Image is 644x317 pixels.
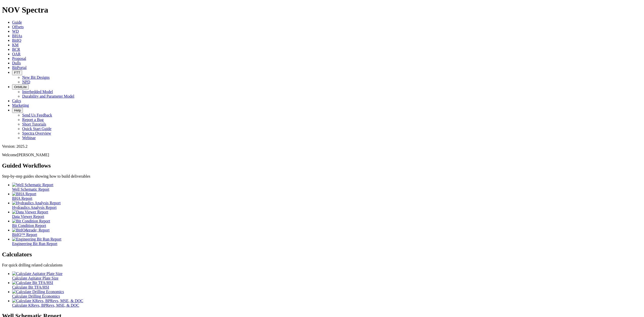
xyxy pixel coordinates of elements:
a: WD [12,29,19,33]
a: Interbedded Model [22,90,53,94]
a: OAR [12,52,21,56]
span: Data Viewer Report [12,214,44,219]
button: Help [12,108,23,113]
a: KM [12,43,19,47]
a: Guide [12,20,22,24]
h1: NOV Spectra [2,5,642,15]
a: Calculate Agitator Plate Size Calculate Agitator Plate Size [12,271,642,280]
a: BitPortal [12,65,27,70]
a: Bit Condition Report Bit Condition Report [12,219,642,228]
a: Calcs [12,99,21,103]
p: Welcome [2,153,642,157]
img: Calculate Agitator Plate Size [12,271,62,276]
div: Version: 2025.2 [2,144,642,149]
img: Engineering Bit Run Report [12,237,61,242]
span: Help [14,108,21,112]
a: BitIQ [12,38,21,43]
a: Proposal [12,56,26,61]
button: FTT [12,70,22,75]
a: Spectra Overview [22,131,51,135]
a: Calculate Drilling Economics Calculate Drilling Economics [12,290,642,298]
img: Calculate Drilling Economics [12,290,64,294]
a: Calculate KRevs, BPRevs, MSE, & DOC Calculate KRevs, BPRevs, MSE, & DOC [12,299,642,307]
h2: Guided Workflows [2,162,642,169]
a: BHAs [12,34,22,38]
a: Data Viewer Report Data Viewer Report [12,210,642,219]
img: Calculate Bit TFA/HSI [12,281,53,285]
a: Durability and Parameter Model [22,94,74,98]
span: FTT [14,71,20,74]
img: Well Schematic Report [12,183,53,187]
a: Dulls [12,61,21,65]
a: BCR [12,47,20,52]
a: Well Schematic Report Well Schematic Report [12,183,642,191]
a: Webinar [22,136,36,140]
span: Engineering Bit Run Report [12,242,57,246]
button: OrbitLite [12,84,29,90]
a: Marketing [12,103,29,107]
a: Short Tutorials [22,122,46,126]
img: Hydraulics Analysis Report [12,201,61,205]
a: BitIQ&trade; Report BitIQ™ Report [12,228,642,237]
img: Bit Condition Report [12,219,50,223]
img: BHA Report [12,192,36,196]
a: Calculate Bit TFA/HSI Calculate Bit TFA/HSI [12,281,642,289]
img: Calculate KRevs, BPRevs, MSE, & DOC [12,299,83,303]
span: Bit Condition Report [12,223,46,228]
span: [PERSON_NAME] [17,153,49,157]
p: For quick drilling related calculations [2,263,642,267]
a: Offsets [12,25,24,29]
a: Send Us Feedback [22,113,52,117]
img: Data Viewer Report [12,210,48,214]
span: OrbitLite [14,85,27,89]
span: BitIQ™ Report [12,232,37,237]
a: New Bit Designs [22,75,50,80]
a: NPD [22,80,30,84]
img: BitIQ&trade; Report [12,228,50,232]
a: Report a Bug [22,117,44,122]
span: Well Schematic Report [12,187,49,191]
p: Step-by-step guides showing how to build deliverables [2,174,642,179]
a: Quick Start Guide [22,127,51,131]
h2: Calculators [2,251,642,258]
span: BHA Report [12,196,32,201]
span: Hydraulics Analysis Report [12,205,57,210]
a: BHA Report BHA Report [12,192,642,201]
a: Hydraulics Analysis Report Hydraulics Analysis Report [12,201,642,210]
a: Engineering Bit Run Report Engineering Bit Run Report [12,237,642,246]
